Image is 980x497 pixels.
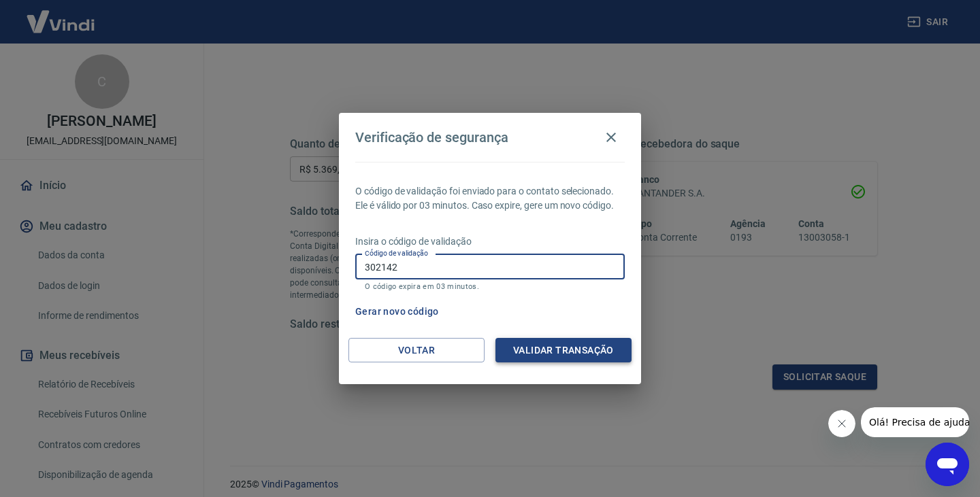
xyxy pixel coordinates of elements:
[355,184,625,213] p: O código de validação foi enviado para o contato selecionado. Ele é válido por 03 minutos. Caso e...
[355,235,625,249] p: Insira o código de validação
[828,410,855,437] iframe: Fechar mensagem
[861,407,969,437] iframe: Mensagem da empresa
[365,282,615,291] p: O código expira em 03 minutos.
[926,443,969,486] iframe: Botão para abrir a janela de mensagens
[8,10,114,20] span: Olá! Precisa de ajuda?
[355,129,508,145] h4: Verificação de segurança
[350,299,444,324] button: Gerar novo código
[365,248,428,258] label: Código de validação
[495,338,632,363] button: Validar transação
[348,338,485,363] button: Voltar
